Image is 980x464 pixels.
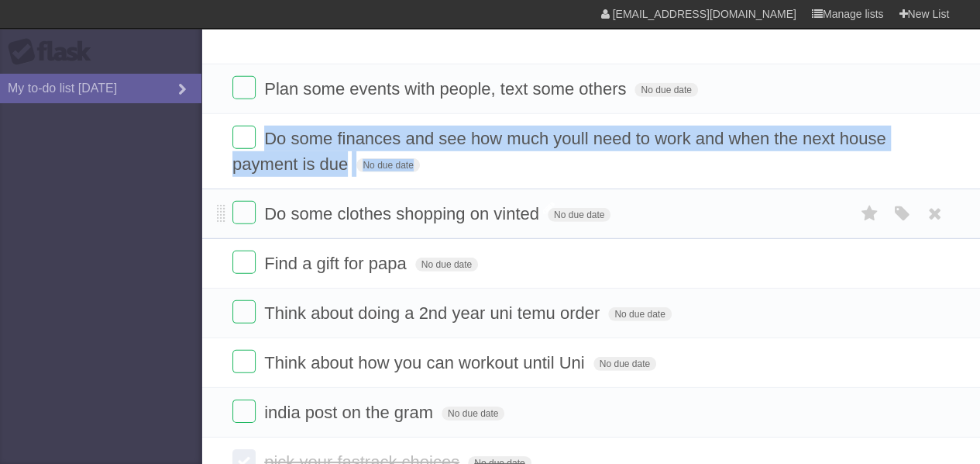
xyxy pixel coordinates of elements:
div: Flask [8,38,101,66]
span: Do some finances and see how much youll need to work and when the next house payment is due [232,129,885,174]
label: Done [232,350,256,373]
label: Done [232,126,256,149]
span: india post on the gram [264,403,437,422]
span: No due date [593,357,656,371]
span: Plan some events with people, text some others [264,79,630,99]
span: No due date [415,258,478,272]
label: Done [232,300,256,324]
span: Think about doing a 2nd year uni temu order [264,303,603,323]
label: Done [232,251,256,274]
label: Star task [854,201,884,227]
span: No due date [608,307,671,321]
label: Done [232,400,256,423]
label: Done [232,76,256,99]
span: No due date [634,83,697,97]
span: No due date [356,158,419,172]
span: No due date [442,407,504,421]
span: No due date [548,208,610,222]
span: Think about how you can workout until Uni [264,353,588,372]
span: Do some clothes shopping on vinted [264,204,543,223]
span: Find a gift for papa [264,254,410,273]
label: Done [232,201,256,224]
